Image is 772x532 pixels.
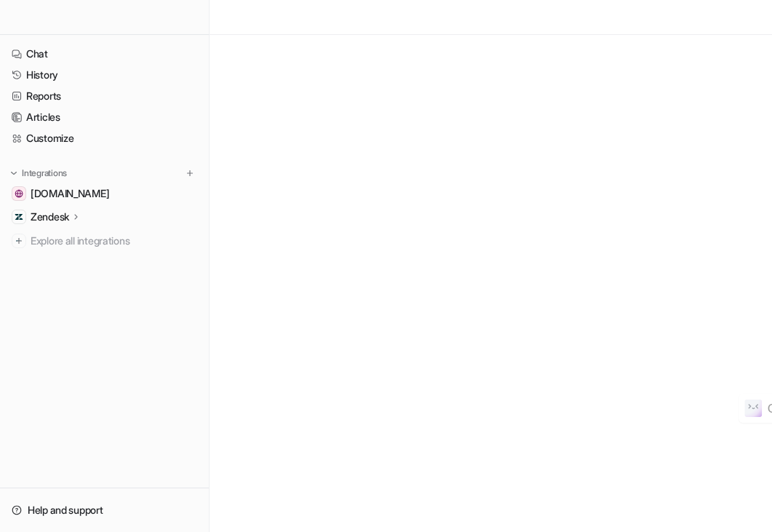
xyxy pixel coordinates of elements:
p: Integrations [22,167,67,179]
img: expand menu [9,168,19,178]
a: Articles [6,107,203,127]
a: www.ahaharmony.com[DOMAIN_NAME] [6,183,203,204]
img: Zendesk [15,213,23,221]
span: Explore all integrations [31,229,197,253]
a: Reports [6,86,203,106]
img: menu_add.svg [185,168,195,178]
a: Help and support [6,500,203,520]
p: Zendesk [31,210,69,224]
a: History [6,65,203,85]
img: www.ahaharmony.com [15,189,23,198]
a: Customize [6,128,203,148]
a: Explore all integrations [6,231,203,251]
img: explore all integrations [12,234,26,248]
button: Integrations [6,166,71,180]
a: Chat [6,44,203,64]
span: [DOMAIN_NAME] [31,186,109,201]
